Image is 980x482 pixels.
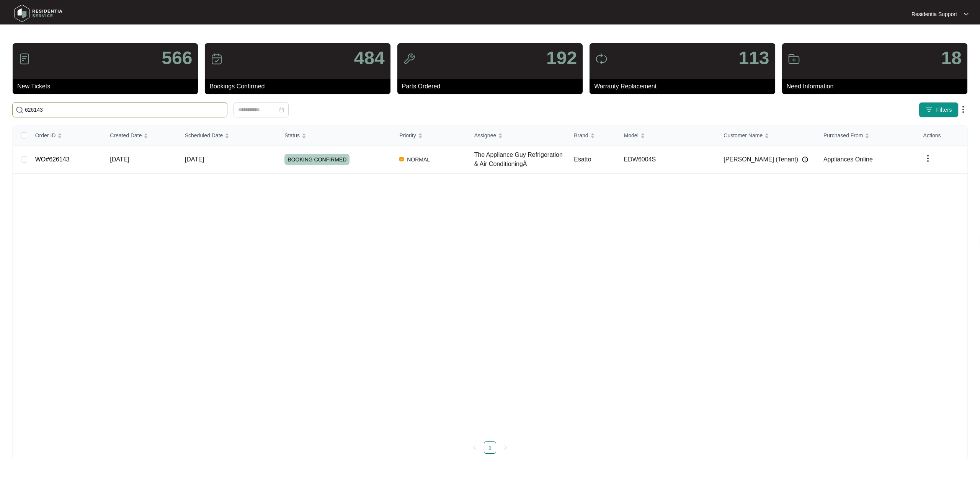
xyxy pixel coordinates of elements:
[724,131,763,140] span: Customer Name
[104,125,179,146] th: Created Date
[179,125,279,146] th: Scheduled Date
[399,131,416,140] span: Priority
[941,49,962,67] p: 18
[717,125,817,146] th: Customer Name
[618,125,718,146] th: Model
[817,125,917,146] th: Purchased From
[35,131,56,140] span: Order ID
[209,82,390,91] p: Bookings Confirmed
[919,102,959,117] button: filter iconFilters
[917,125,967,146] th: Actions
[11,2,65,25] img: residentia service logo
[823,131,863,140] span: Purchased From
[16,106,23,114] img: search-icon
[110,156,129,163] span: [DATE]
[923,154,933,163] img: dropdown arrow
[185,131,223,140] span: Scheduled Date
[284,154,350,165] span: BOOKING CONFIRMED
[402,82,583,91] p: Parts Ordered
[29,125,104,146] th: Order ID
[574,131,588,140] span: Brand
[936,106,952,114] span: Filters
[788,53,800,65] img: icon
[484,441,496,454] li: 1
[354,49,385,67] p: 484
[18,53,31,65] img: icon
[17,82,198,91] p: New Tickets
[738,49,769,67] p: 113
[472,445,477,450] span: left
[162,49,192,67] p: 566
[618,146,718,174] td: EDW6004S
[959,105,968,114] img: dropdown arrow
[823,156,873,163] span: Appliances Online
[911,10,957,18] p: Residentia Support
[964,12,969,16] img: dropdown arrow
[468,125,568,146] th: Assignee
[278,125,393,146] th: Status
[925,106,933,114] img: filter icon
[110,131,142,140] span: Created Date
[568,125,617,146] th: Brand
[724,155,798,164] span: [PERSON_NAME] (Tenant)
[284,131,300,140] span: Status
[393,125,468,146] th: Priority
[469,441,481,454] button: left
[404,155,433,164] span: NORMAL
[503,445,508,450] span: right
[399,157,404,161] img: Vercel Logo
[787,82,967,91] p: Need Information
[499,441,511,454] li: Next Page
[499,441,511,454] button: right
[403,53,415,65] img: icon
[546,49,577,67] p: 192
[802,156,808,163] img: Info icon
[574,156,591,163] span: Esatto
[484,442,496,453] a: 1
[624,131,639,140] span: Model
[35,156,70,163] a: WO#626143
[474,131,497,140] span: Assignee
[474,150,568,169] div: The Appliance Guy Refrigeration & Air ConditioningÂ
[25,106,224,114] input: Search by Order Id, Assignee Name, Customer Name, Brand and Model
[594,82,775,91] p: Warranty Replacement
[185,156,204,163] span: [DATE]
[595,53,608,65] img: icon
[469,441,481,454] li: Previous Page
[211,53,223,65] img: icon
